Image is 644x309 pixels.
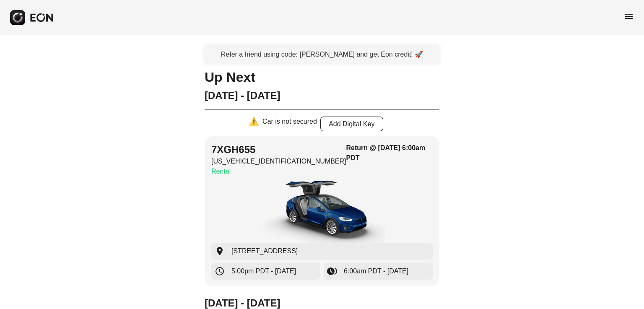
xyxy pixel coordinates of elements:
[215,246,225,256] span: location_on
[624,11,634,21] span: menu
[211,156,346,166] p: [US_VEHICLE_IDENTIFICATION_NUMBER]
[231,266,296,276] span: 5:00pm PDT - [DATE]
[205,136,439,286] button: 7XGH655[US_VEHICLE_IDENTIFICATION_NUMBER]RentalReturn @ [DATE] 6:00am PDTcar[STREET_ADDRESS]5:00p...
[346,143,433,163] h3: Return @ [DATE] 6:00am PDT
[231,246,298,256] span: [STREET_ADDRESS]
[205,72,439,82] h1: Up Next
[259,180,385,243] img: car
[327,266,337,276] span: browse_gallery
[262,117,317,131] div: Car is not secured
[211,143,346,156] h2: 7XGH655
[205,89,439,102] h2: [DATE] - [DATE]
[215,266,225,276] span: schedule
[344,266,408,276] span: 6:00am PDT - [DATE]
[211,166,346,177] p: Rental
[205,45,439,64] a: Refer a friend using code: [PERSON_NAME] and get Eon credit! 🚀
[320,117,383,131] button: Add Digital Key
[249,117,259,131] div: ⚠️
